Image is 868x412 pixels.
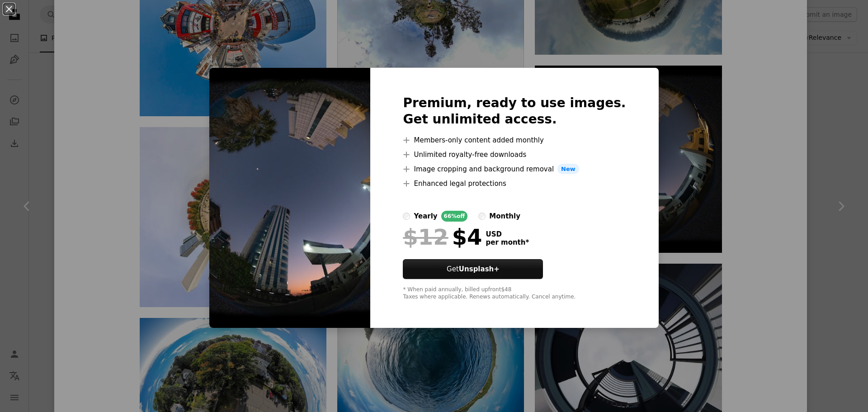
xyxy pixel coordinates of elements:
h2: Premium, ready to use images. Get unlimited access. [403,95,626,128]
div: * When paid annually, billed upfront $48 Taxes where applicable. Renews automatically. Cancel any... [403,286,626,301]
img: premium_photo-1736713048515-02a95e67013a [209,68,370,328]
div: $4 [403,225,482,249]
li: Enhanced legal protections [403,178,626,189]
div: 66% off [441,211,468,222]
input: yearly66%off [403,213,410,220]
li: Image cropping and background removal [403,164,626,175]
li: Unlimited royalty-free downloads [403,149,626,160]
span: per month * [486,238,529,246]
div: yearly [414,211,437,222]
span: New [557,164,579,175]
span: $12 [403,225,448,249]
div: monthly [489,211,520,222]
li: Members-only content added monthly [403,135,626,146]
strong: Unsplash+ [459,265,500,273]
input: monthly [478,213,486,220]
span: USD [486,230,529,238]
button: GetUnsplash+ [403,259,543,279]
